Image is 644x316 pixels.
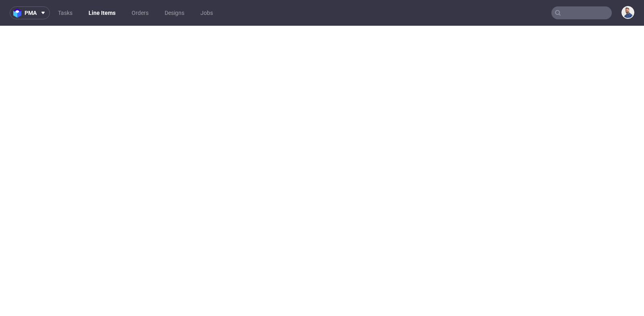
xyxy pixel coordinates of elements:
[196,6,218,19] a: Jobs
[622,7,634,18] img: Michał Rachański
[10,6,50,19] button: pma
[127,6,153,19] a: Orders
[160,6,189,19] a: Designs
[25,10,37,16] span: pma
[13,8,25,18] img: logo
[84,6,120,19] a: Line Items
[53,6,77,19] a: Tasks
